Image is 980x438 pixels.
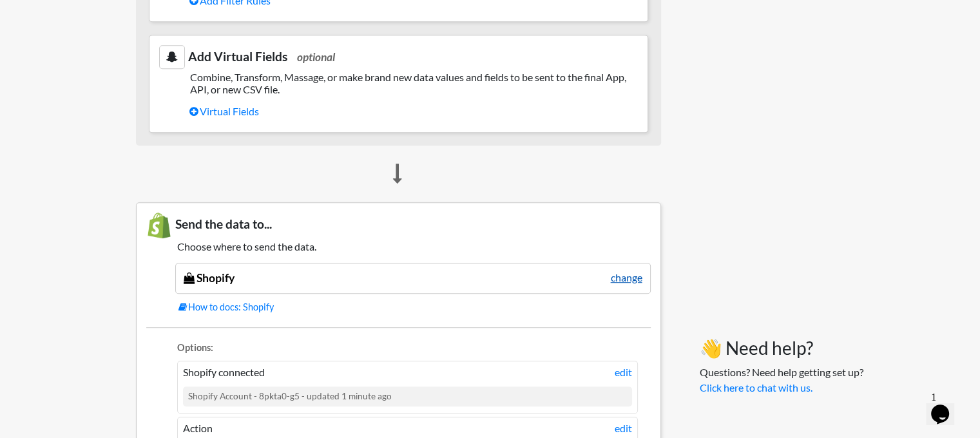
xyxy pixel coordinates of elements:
[159,45,638,69] h3: Add Virtual Fields
[615,365,632,380] a: edit
[178,300,651,314] a: How to docs: Shopify
[177,341,638,358] li: Options:
[146,240,651,252] h5: Choose where to send the data.
[159,71,638,95] h5: Combine, Transform, Massage, or make brand new data values and fields to be sent to the final App...
[146,213,172,238] img: Shopify
[183,386,632,406] div: Shopify Account - 8pkta0-g5 - updated 1 minute ago
[297,50,335,64] span: optional
[146,213,651,238] h3: Send the data to...
[700,365,863,395] p: Questions? Need help getting set up?
[615,421,632,436] a: edit
[700,338,863,359] h3: 👋 Need help?
[177,361,638,413] li: Shopify connected
[611,270,642,285] a: change
[189,100,638,122] a: Virtual Fields
[184,271,235,285] a: Shopify
[926,386,967,425] iframe: chat widget
[700,381,812,394] a: Click here to chat with us.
